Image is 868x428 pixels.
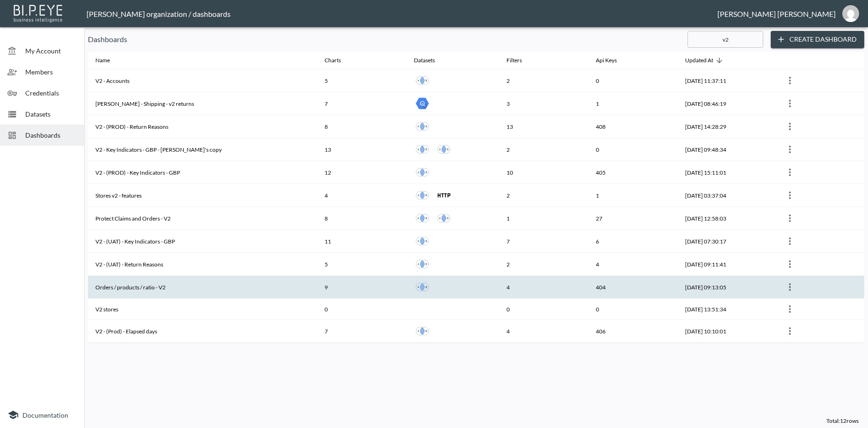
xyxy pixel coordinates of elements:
[678,115,775,138] th: 2025-08-10, 14:28:29
[775,69,864,92] th: {"type":{"isMobxInjector":true,"displayName":"inject-with-userStore-stripeStore-dashboardsStore(O...
[596,55,617,66] div: Api Keys
[416,143,429,156] img: inner join icon
[416,74,429,87] img: inner join icon
[499,320,588,343] th: 4
[678,69,775,92] th: 2025-09-18, 11:37:11
[506,55,522,66] div: Filters
[317,276,406,299] th: 9
[678,253,775,276] th: 2025-05-20, 09:11:41
[499,138,588,161] th: 2
[782,211,797,226] button: more
[588,207,678,230] th: 27
[414,55,447,66] span: Datasets
[437,212,450,225] img: inner join icon
[88,230,317,253] th: V2 - (UAT) - Key Indicators - GBP
[406,161,499,184] th: {"type":"div","key":null,"ref":null,"props":{"style":{"display":"flex","gap":10},"children":[{"ty...
[88,34,680,45] p: Dashboards
[499,276,588,299] th: 4
[325,55,341,66] div: Charts
[499,207,588,230] th: 1
[596,55,629,66] span: Api Keys
[317,207,406,230] th: 8
[406,138,499,161] th: {"type":"div","key":null,"ref":null,"props":{"style":{"display":"flex","gap":10},"children":[{"ty...
[836,2,866,25] button: ana@swap-commerce.com
[317,253,406,276] th: 5
[771,31,864,48] button: Create Dashboard
[717,9,836,18] div: [PERSON_NAME] [PERSON_NAME]
[775,276,864,299] th: {"type":{"isMobxInjector":true,"displayName":"inject-with-userStore-stripeStore-dashboardsStore(O...
[588,69,678,92] th: 0
[317,138,406,161] th: 13
[782,280,797,295] button: more
[25,109,77,119] span: Datasets
[499,184,588,207] th: 2
[588,184,678,207] th: 1
[416,235,429,248] img: inner join icon
[782,73,797,88] button: more
[416,280,429,294] img: inner join icon
[775,138,864,161] th: {"type":{"isMobxInjector":true,"displayName":"inject-with-userStore-stripeStore-dashboardsStore(O...
[499,299,588,320] th: 0
[25,88,77,98] span: Credentials
[88,92,317,115] th: Barkia - James - Shipping - v2 returns
[317,161,406,184] th: 12
[22,411,68,419] span: Documentation
[406,230,499,253] th: {"type":"div","key":null,"ref":null,"props":{"style":{"display":"flex","gap":10},"children":[{"ty...
[687,28,763,51] input: Search dashboards
[88,253,317,276] th: V2 - (UAT) - Return Reasons
[775,230,864,253] th: {"type":{"isMobxInjector":true,"displayName":"inject-with-userStore-stripeStore-dashboardsStore(O...
[25,130,77,140] span: Dashboards
[678,320,775,343] th: 2025-03-05, 10:10:01
[775,320,864,343] th: {"type":{"isMobxInjector":true,"displayName":"inject-with-userStore-stripeStore-dashboardsStore(O...
[499,253,588,276] th: 2
[406,320,499,343] th: {"type":"div","key":null,"ref":null,"props":{"style":{"display":"flex","gap":10},"children":[{"ty...
[12,2,65,23] img: bipeye-logo
[317,299,406,320] th: 0
[782,188,797,203] button: more
[414,72,431,89] a: Returns v2 - accounts
[588,92,678,115] th: 1
[506,55,534,66] span: Filters
[88,299,317,320] th: V2 stores
[416,166,429,179] img: inner join icon
[678,230,775,253] th: 2025-05-21, 07:30:17
[782,142,797,157] button: more
[406,184,499,207] th: {"type":"div","key":null,"ref":null,"props":{"style":{"display":"flex","gap":10},"children":[{"ty...
[499,69,588,92] th: 2
[435,210,452,227] a: Protect Claims Flat v2
[25,46,77,56] span: My Account
[88,69,317,92] th: V2 - Accounts
[782,302,797,317] button: more
[678,92,775,115] th: 2025-09-03, 08:46:19
[437,143,450,156] img: inner join icon
[416,258,429,271] img: inner join icon
[406,299,499,320] th: {"type":"div","key":null,"ref":null,"props":{"style":{"display":"flex","gap":10}},"_owner":null}
[775,92,864,115] th: {"type":{"isMobxInjector":true,"displayName":"inject-with-userStore-stripeStore-dashboardsStore(O...
[588,253,678,276] th: 4
[325,55,353,66] span: Charts
[317,69,406,92] th: 5
[406,207,499,230] th: {"type":"div","key":null,"ref":null,"props":{"style":{"display":"flex","gap":10},"children":[{"ty...
[588,276,678,299] th: 404
[414,279,431,295] a: Shopify Orders + Swap Returns V2
[499,230,588,253] th: 7
[416,212,429,225] img: inner join icon
[775,253,864,276] th: {"type":{"isMobxInjector":true,"displayName":"inject-with-userStore-stripeStore-dashboardsStore(O...
[588,299,678,320] th: 0
[588,161,678,184] th: 405
[782,257,797,272] button: more
[588,138,678,161] th: 0
[782,234,797,249] button: more
[782,96,797,111] button: more
[317,92,406,115] th: 7
[588,230,678,253] th: 6
[678,276,775,299] th: 2025-05-06, 09:13:05
[414,164,431,181] a: Returns Flat - (PROD) - v2
[406,92,499,115] th: {"type":"div","key":null,"ref":null,"props":{"style":{"display":"flex","gap":10},"children":[{"ty...
[775,207,864,230] th: {"type":{"isMobxInjector":true,"displayName":"inject-with-userStore-stripeStore-dashboardsStore(O...
[88,161,317,184] th: V2 - (PROD) - Key Indicators - GBP
[414,256,431,273] a: Returned Items Flat - (UAT) - v2
[588,320,678,343] th: 406
[88,320,317,343] th: V2 - (Prod) - Elapsed days
[775,161,864,184] th: {"type":{"isMobxInjector":true,"displayName":"inject-with-userStore-stripeStore-dashboardsStore(O...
